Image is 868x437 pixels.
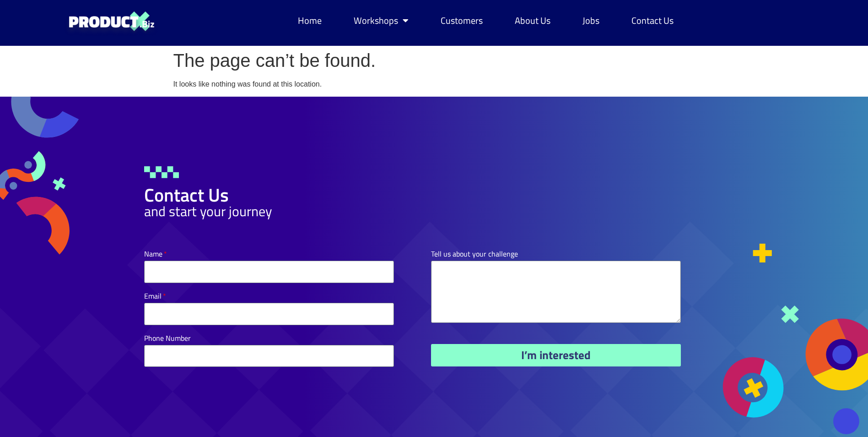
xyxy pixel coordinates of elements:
[431,344,681,366] button: I’m interested
[289,10,683,31] nav: Menu
[144,334,191,345] label: Phone Number
[345,10,418,31] a: Workshops
[173,49,695,71] h1: The page can’t be found.
[144,204,681,218] h3: and start your journey
[144,186,681,204] h2: Contact Us
[521,350,591,361] span: I’m interested
[506,10,560,31] a: About Us
[144,250,167,261] label: Name
[173,79,695,90] p: It looks like nothing was found at this location.
[431,250,518,261] label: Tell us about your challenge
[622,10,683,31] a: Contact Us
[431,10,492,31] a: Customers
[144,292,166,303] label: Email
[289,10,331,31] a: Home
[144,250,681,367] form: Contact Form
[573,10,609,31] a: Jobs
